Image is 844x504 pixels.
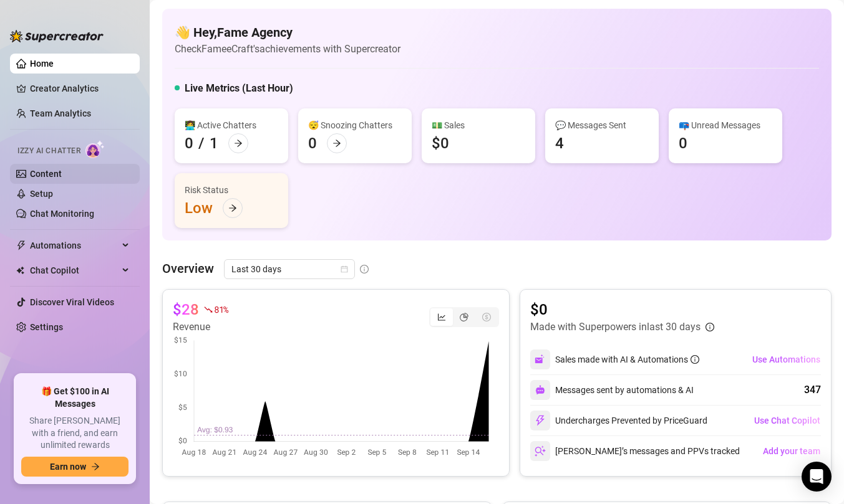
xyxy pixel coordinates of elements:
[16,266,24,275] img: Chat Copilot
[30,322,63,332] a: Settings
[308,133,317,153] div: 0
[30,59,54,69] a: Home
[752,354,820,364] span: Use Automations
[802,462,832,492] div: Open Intercom Messenger
[85,140,105,158] img: AI Chatter
[530,411,707,430] div: Undercharges Prevented by PriceGuard
[185,81,293,96] h5: Live Metrics (Last Hour)
[535,415,546,426] img: svg%3e
[308,118,402,132] div: 😴 Snoozing Chatters
[530,320,701,335] article: Made with Superpowers in last 30 days
[30,78,130,98] a: Creator Analytics
[432,118,525,132] div: 💵 Sales
[432,133,449,153] div: $0
[341,265,348,273] span: calendar
[752,349,821,369] button: Use Automations
[706,323,714,331] span: info-circle
[10,30,104,42] img: logo-BBDzfeDw.svg
[429,307,499,327] div: segmented control
[804,383,821,397] div: 347
[17,145,80,157] span: Izzy AI Chatter
[234,139,243,148] span: arrow-right
[228,204,237,212] span: arrow-right
[555,118,649,132] div: 💬 Messages Sent
[50,462,86,472] span: Earn now
[30,108,91,118] a: Team Analytics
[555,353,699,366] div: Sales made with AI & Automations
[437,313,446,321] span: line-chart
[30,235,119,255] span: Automations
[754,416,820,426] span: Use Chat Copilot
[21,415,129,452] span: Share [PERSON_NAME] with a friend, and earn unlimited rewards
[679,118,772,132] div: 📪 Unread Messages
[555,133,564,153] div: 4
[535,445,546,457] img: svg%3e
[30,260,119,280] span: Chat Copilot
[360,265,369,273] span: info-circle
[332,139,341,148] span: arrow-right
[204,305,213,314] span: fall
[231,260,347,278] span: Last 30 days
[535,385,545,395] img: svg%3e
[175,24,400,41] h4: 👋 Hey, Fame Agency
[762,441,821,461] button: Add your team
[460,313,468,321] span: pie-chart
[162,259,214,278] article: Overview
[185,118,278,132] div: 👩‍💻 Active Chatters
[530,380,694,400] div: Messages sent by automations & AI
[679,133,687,153] div: 0
[21,457,129,477] button: Earn nowarrow-right
[30,297,114,307] a: Discover Viral Videos
[21,386,129,410] span: 🎁 Get $100 in AI Messages
[30,189,53,199] a: Setup
[30,169,62,179] a: Content
[530,300,714,320] article: $0
[91,462,100,471] span: arrow-right
[482,313,491,321] span: dollar-circle
[185,183,278,197] div: Risk Status
[691,355,699,364] span: info-circle
[754,411,821,430] button: Use Chat Copilot
[16,240,26,250] span: thunderbolt
[210,133,218,153] div: 1
[173,320,228,335] article: Revenue
[535,354,546,365] img: svg%3e
[530,441,740,461] div: [PERSON_NAME]’s messages and PPVs tracked
[763,446,820,456] span: Add your team
[30,209,94,219] a: Chat Monitoring
[175,41,400,57] article: Check FameeCraft's achievements with Supercreator
[214,303,228,315] span: 81 %
[185,133,193,153] div: 0
[173,300,199,320] article: $28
